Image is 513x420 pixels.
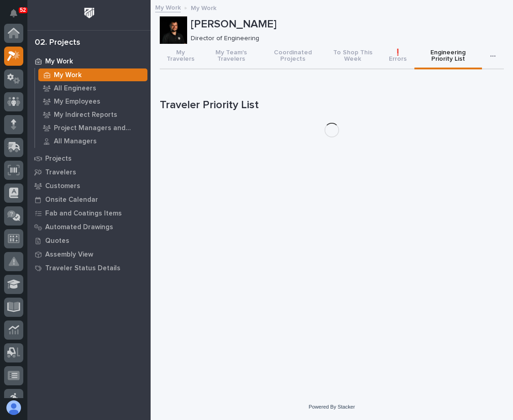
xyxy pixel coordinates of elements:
p: Traveler Status Details [45,264,120,273]
p: Automated Drawings [45,223,113,231]
a: Travelers [27,165,151,179]
a: Customers [27,179,151,193]
p: My Indirect Reports [54,111,117,119]
a: My Work [27,54,151,68]
a: Quotes [27,234,151,247]
p: Quotes [45,237,69,245]
a: Project Managers and Engineers [35,121,151,134]
a: All Engineers [35,82,151,94]
div: Notifications52 [11,9,23,24]
p: Project Managers and Engineers [54,124,144,132]
button: users-avatar [4,398,23,417]
p: Director of Engineering [191,35,497,42]
a: My Work [35,68,151,81]
a: Projects [27,152,151,165]
a: Traveler Status Details [27,261,151,275]
h1: Traveler Priority List [160,99,504,112]
img: Workspace Logo [81,5,98,21]
a: All Managers [35,135,151,147]
a: Assembly View [27,247,151,261]
p: [PERSON_NAME] [191,18,500,31]
button: Coordinated Projects [261,44,324,69]
p: Travelers [45,168,76,177]
a: My Work [155,2,181,12]
p: Onsite Calendar [45,196,98,204]
p: My Work [45,58,73,66]
div: 02. Projects [35,38,80,48]
a: Powered By Stacker [309,404,355,409]
button: To Shop This Week [324,44,382,69]
p: Fab and Coatings Items [45,210,122,218]
p: My Employees [54,98,100,106]
a: Onsite Calendar [27,193,151,206]
p: My Work [191,2,216,12]
p: 52 [20,7,26,13]
button: Notifications [4,4,23,23]
a: Fab and Coatings Items [27,206,151,220]
p: All Engineers [54,84,96,93]
a: My Indirect Reports [35,108,151,121]
a: My Employees [35,95,151,108]
button: My Travelers [160,44,201,69]
button: Engineering Priority List [414,44,482,69]
p: Projects [45,155,72,163]
p: Customers [45,182,80,190]
a: Automated Drawings [27,220,151,234]
button: My Team's Travelers [201,44,261,69]
p: Assembly View [45,251,93,259]
button: ❗ Errors [382,44,414,69]
p: All Managers [54,137,97,146]
p: My Work [54,71,82,79]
